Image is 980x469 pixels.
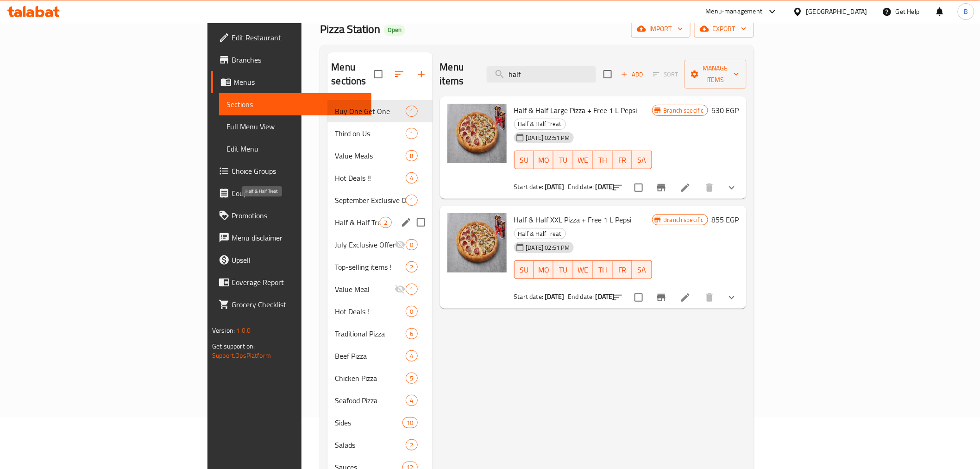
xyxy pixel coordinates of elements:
[406,350,417,361] div: items
[212,349,271,361] a: Support.OpsPlatform
[568,181,594,193] span: End date:
[237,324,251,336] span: 1.0.0
[553,260,573,279] button: TU
[712,213,739,226] h6: 855 EGP
[335,128,406,139] span: Third on Us
[327,256,432,278] div: Top-selling items !2
[335,373,406,384] div: Chicken Pizza
[964,6,968,17] span: B
[806,6,867,17] div: [GEOGRAPHIC_DATA]
[721,177,743,199] button: show more
[327,345,432,367] div: Beef Pizza4
[632,260,652,279] button: SA
[211,271,371,293] a: Coverage Report
[616,263,628,277] span: FR
[327,211,432,234] div: Half & Half Treat2edit
[636,153,648,167] span: SA
[706,6,763,17] div: Menu-management
[327,323,432,345] div: Traditional Pizza6
[327,412,432,434] div: Sides10
[233,76,364,88] span: Menus
[399,215,413,229] button: edit
[406,373,417,384] div: items
[226,143,364,154] span: Edit Menu
[395,284,406,295] svg: Inactive section
[629,288,648,307] span: Select to update
[406,261,417,273] div: items
[692,63,739,86] span: Manage items
[395,239,406,250] svg: Inactive section
[211,204,371,227] a: Promotions
[211,249,371,271] a: Upsell
[327,100,432,122] div: Buy One Get One1
[406,150,417,161] div: items
[335,395,406,406] span: Seafood Pizza
[406,172,417,184] div: items
[712,104,739,117] h6: 530 EGP
[514,228,566,239] div: Half & Half Treat
[335,261,406,273] span: Top-selling items !
[232,210,364,221] span: Promotions
[232,188,364,199] span: Coupons
[406,395,417,406] div: items
[327,434,432,456] div: Salads2
[617,67,647,82] span: Add item
[327,278,432,300] div: Value Meal1
[447,104,507,163] img: Half & Half Large Pizza + Free 1 L Pepsi
[219,115,371,138] a: Full Menu View
[694,20,754,38] button: export
[327,167,432,189] div: Hot Deals !!4
[577,263,589,277] span: WE
[232,32,364,43] span: Edit Restaurant
[335,439,406,450] span: Salads
[335,417,402,428] div: Sides
[538,153,550,167] span: MO
[629,178,648,197] span: Select to update
[211,160,371,182] a: Choice Groups
[557,263,569,277] span: TU
[327,389,432,412] div: Seafood Pizza4
[335,328,406,339] span: Traditional Pizza
[219,93,371,115] a: Sections
[406,441,417,450] span: 2
[232,299,364,310] span: Grocery Checklist
[212,340,255,352] span: Get support on:
[335,150,406,161] div: Value Meals
[406,439,417,450] div: items
[335,350,406,361] span: Beef Pizza
[211,71,371,93] a: Menus
[545,181,564,193] b: [DATE]
[702,23,747,35] span: export
[538,263,550,277] span: MO
[335,195,406,206] div: September Exclusive Offers
[406,352,417,361] span: 4
[631,20,691,38] button: import
[514,213,632,227] span: Half & Half XXL Pizza + Free 1 L Pepsi
[406,328,417,339] div: items
[440,60,476,88] h2: Menu items
[596,291,615,303] b: [DATE]
[327,145,432,167] div: Value Meals8
[573,151,593,169] button: WE
[406,285,417,294] span: 1
[597,263,609,277] span: TH
[660,106,708,115] span: Branch specific
[327,122,432,145] div: Third on Us1
[403,418,417,427] span: 10
[487,66,596,82] input: search
[219,138,371,160] a: Edit Menu
[335,172,406,184] div: Hot Deals !!
[685,60,747,89] button: Manage items
[335,239,395,250] span: July Exclusive Offers
[515,228,565,239] span: Half & Half Treat
[232,165,364,177] span: Choice Groups
[593,260,612,279] button: TH
[406,152,417,160] span: 8
[406,263,417,272] span: 2
[406,241,417,249] span: 0
[620,69,645,80] span: Add
[522,243,574,252] span: [DATE] 02:51 PM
